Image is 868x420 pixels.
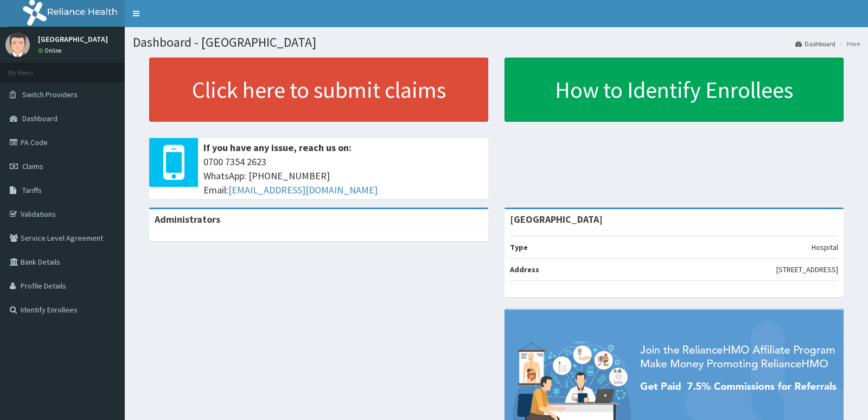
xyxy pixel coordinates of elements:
a: Dashboard [795,39,835,48]
span: Claims [22,161,43,171]
h1: Dashboard - [GEOGRAPHIC_DATA] [133,35,860,49]
strong: [GEOGRAPHIC_DATA] [510,213,603,225]
a: [EMAIL_ADDRESS][DOMAIN_NAME] [228,184,378,196]
p: [STREET_ADDRESS] [776,264,838,275]
a: How to Identify Enrollees [505,58,844,122]
span: 0700 7354 2623 WhatsApp: [PHONE_NUMBER] Email: [203,155,483,197]
span: Tariffs [22,185,42,195]
img: User Image [5,33,30,57]
a: Click here to submit claims [149,58,488,122]
a: Online [38,47,64,54]
span: Switch Providers [22,90,78,99]
b: Type [510,242,528,252]
b: Address [510,265,539,274]
p: Hospital [812,242,838,253]
span: Dashboard [22,114,58,123]
b: If you have any issue, reach us on: [203,141,352,154]
p: [GEOGRAPHIC_DATA] [38,35,108,43]
b: Administrators [155,213,220,225]
li: Here [837,39,860,48]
